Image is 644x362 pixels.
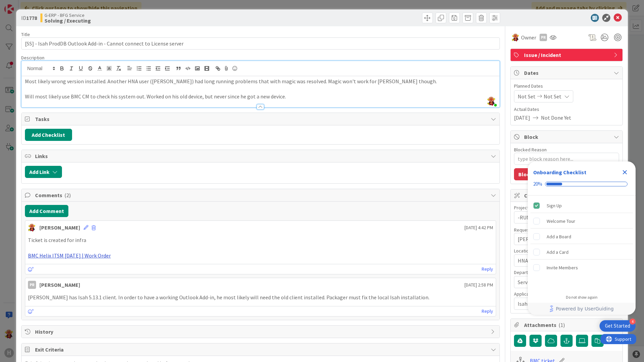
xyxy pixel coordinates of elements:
[547,217,575,225] div: Welcome Tour
[28,281,36,289] div: PR
[464,224,493,231] span: [DATE] 4:42 PM
[528,303,636,315] div: Footer
[35,328,487,336] span: History
[35,115,487,123] span: Tasks
[21,31,30,37] label: Title
[14,1,31,9] span: Support
[524,133,610,141] span: Block
[514,83,619,90] span: Planned Dates
[531,303,632,315] a: Powered by UserGuiding
[605,323,630,329] div: Get Started
[514,114,530,122] span: [DATE]
[487,96,496,106] img: SAjJrXCT9zbTgDSqPFyylOSmh4uAwOJI.jpg
[566,295,598,300] div: Do not show again
[21,37,500,50] input: type card name here...
[518,257,607,265] span: HNA
[64,192,71,199] span: ( 2 )
[530,198,633,213] div: Sign Up is complete.
[44,12,91,18] span: G-ERP - BFG Service
[547,248,569,256] div: Add a Card
[530,245,633,260] div: Add a Card is incomplete.
[464,281,493,289] span: [DATE] 2:58 PM
[28,294,493,301] p: [PERSON_NAME] has Isah 5.13.1 client. In order to have a working Outlook Add-in, he most likely w...
[26,14,37,21] b: 1778
[514,147,547,153] label: Blocked Reason
[514,248,619,253] div: Location
[600,320,636,332] div: Open Get Started checklist, remaining modules: 4
[541,114,571,122] span: Not Done Yet
[514,168,537,180] button: Block
[512,33,520,41] img: LC
[556,305,614,313] span: Powered by UserGuiding
[524,69,610,77] span: Dates
[533,181,542,187] div: 20%
[524,191,610,200] span: Custom Fields
[544,92,561,100] span: Not Set
[514,270,619,275] div: Department (G-ERP)
[558,322,565,328] span: ( 1 )
[540,34,547,41] div: PR
[35,152,487,160] span: Links
[44,18,91,23] b: Solving / Executing
[514,106,619,113] span: Actual Dates
[25,93,496,100] p: Will most likely use BMC CM to check his system out. Worked on his old device, but never since he...
[518,278,607,286] span: Services - SupplyChainManagement
[524,51,610,59] span: Issue / Incident
[514,292,619,296] div: Application (G-ERP)
[25,78,496,85] p: Most likely wrong version installed. Another HNA user ([PERSON_NAME]) had long running problems t...
[518,213,604,222] span: -RUN-
[530,229,633,244] div: Add a Board is incomplete.
[528,161,636,315] div: Checklist Container
[530,260,633,275] div: Invite Members is incomplete.
[25,129,72,141] button: Add Checklist
[39,223,80,232] div: [PERSON_NAME]
[514,205,619,210] div: Project
[547,233,571,241] div: Add a Board
[518,300,607,308] span: Isah Local
[28,236,493,244] p: Ticket is created for infra
[533,181,630,187] div: Checklist progress: 20%
[25,205,68,217] button: Add Comment
[514,227,536,233] label: Requester
[521,33,536,41] span: Owner
[547,264,578,272] div: Invite Members
[524,321,610,329] span: Attachments
[482,265,493,273] a: Reply
[518,92,536,100] span: Not Set
[28,252,111,259] a: BMC Helix ITSM [DATE] | Work Order
[547,202,562,210] div: Sign Up
[35,345,487,354] span: Exit Criteria
[21,55,44,61] span: Description
[25,166,62,178] button: Add Link
[28,223,36,232] img: LC
[619,167,630,178] div: Close Checklist
[35,191,487,199] span: Comments
[533,168,586,176] div: Onboarding Checklist
[482,307,493,315] a: Reply
[630,319,636,325] div: 4
[39,281,80,289] div: [PERSON_NAME]
[530,214,633,229] div: Welcome Tour is incomplete.
[528,195,636,290] div: Checklist items
[21,14,37,22] span: ID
